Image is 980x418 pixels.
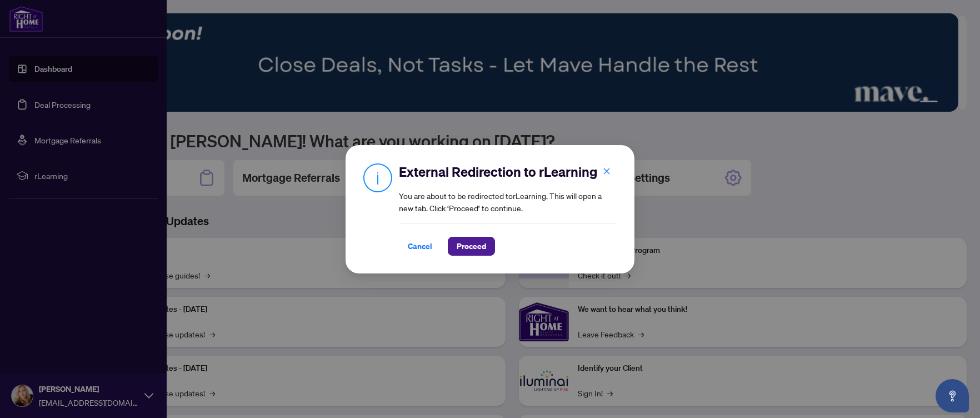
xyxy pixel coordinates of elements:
[399,237,441,256] button: Cancel
[408,237,432,255] span: Cancel
[399,163,617,256] div: You are about to be redirected to rLearning . This will open a new tab. Click ‘Proceed’ to continue.
[399,163,617,181] h2: External Redirection to rLearning
[457,237,486,255] span: Proceed
[603,167,611,175] span: close
[936,379,969,412] button: Open asap
[363,163,392,192] img: Info Icon
[448,237,495,256] button: Proceed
